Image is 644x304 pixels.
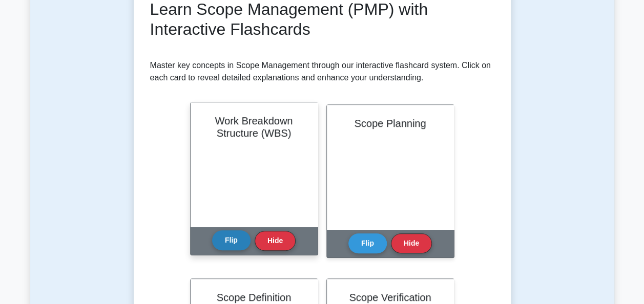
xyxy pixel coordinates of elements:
h2: Scope Verification [339,291,442,303]
p: Master key concepts in Scope Management through our interactive flashcard system. Click on each c... [150,59,494,84]
button: Hide [255,231,296,251]
button: Flip [212,230,251,250]
h2: Scope Planning [339,117,442,129]
button: Hide [391,233,432,253]
h2: Work Breakdown Structure (WBS) [203,115,305,139]
button: Flip [348,233,387,253]
h2: Scope Definition [203,291,305,303]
